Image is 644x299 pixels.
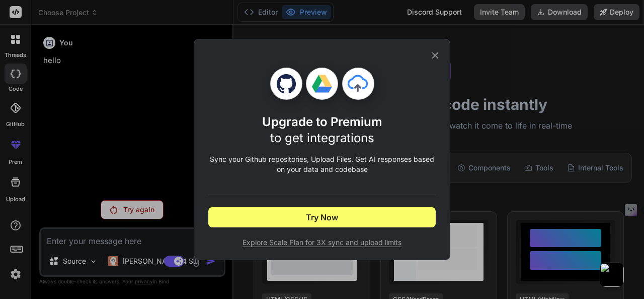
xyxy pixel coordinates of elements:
[208,154,436,174] p: Sync your Github repositories, Upload Files. Get AI responses based on your data and codebase
[306,211,338,223] span: Try Now
[208,237,436,248] span: Explore Scale Plan for 3X sync and upload limits
[262,114,382,146] h1: Upgrade to Premium
[208,207,436,227] button: Try Now
[270,131,374,145] span: to get integrations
